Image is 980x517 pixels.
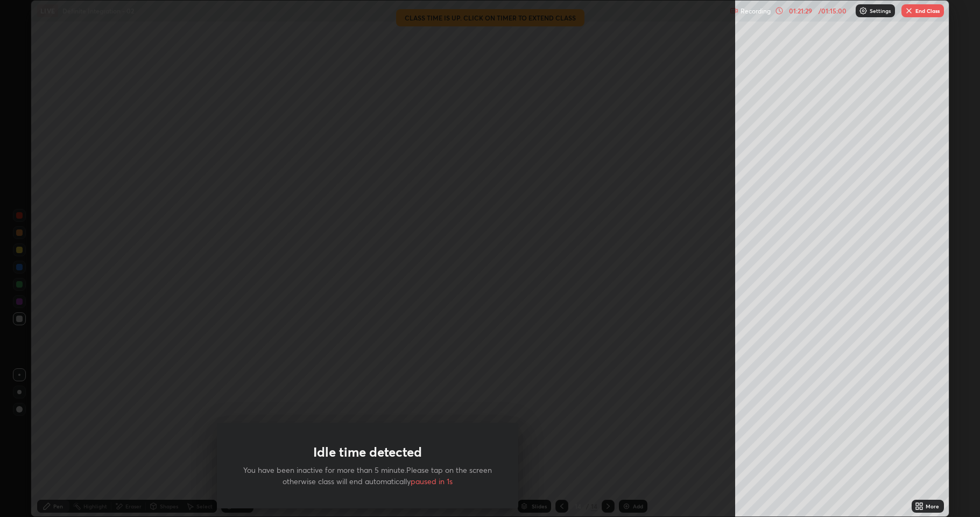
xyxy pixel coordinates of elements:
[870,8,891,13] p: Settings
[859,6,868,15] img: class-settings-icons
[905,6,913,15] img: end-class-cross
[313,444,422,460] h1: Idle time detected
[243,464,492,487] p: You have been inactive for more than 5 minute.Please tap on the screen otherwise class will end a...
[816,8,849,14] div: / 01:15:00
[901,4,944,17] button: End Class
[926,504,939,509] div: More
[741,7,771,15] p: Recording
[786,8,816,14] div: 01:21:29
[411,476,453,486] span: paused in 1s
